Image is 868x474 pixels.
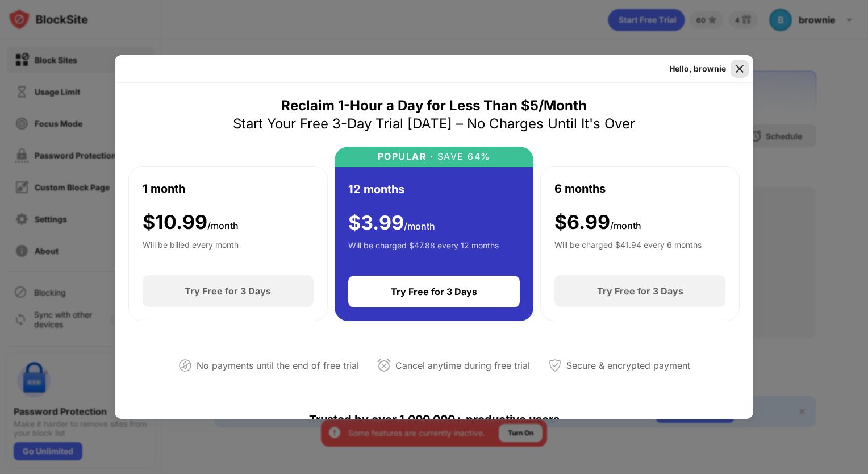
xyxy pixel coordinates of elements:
div: POPULAR · [378,151,434,162]
span: /month [404,221,435,232]
span: /month [610,220,641,231]
div: Try Free for 3 Days [185,285,271,297]
div: Secure & encrypted payment [566,357,690,374]
div: Try Free for 3 Days [597,285,683,297]
img: not-paying [178,359,192,372]
div: $ 6.99 [554,211,641,234]
div: 1 month [143,180,185,197]
img: secured-payment [548,359,562,372]
div: 6 months [554,180,606,197]
div: Will be charged $47.88 every 12 months [348,239,499,262]
div: Will be charged $41.94 every 6 months [554,239,702,261]
div: Cancel anytime during free trial [395,357,530,374]
div: $ 10.99 [143,211,239,234]
div: Trusted by over 1,000,000+ productive users [128,392,740,447]
div: $ 3.99 [348,211,435,235]
div: Try Free for 3 Days [391,286,477,297]
div: SAVE 64% [433,151,491,162]
div: No payments until the end of free trial [197,357,359,374]
span: /month [207,220,239,231]
div: Reclaim 1-Hour a Day for Less Than $5/Month [281,97,587,115]
div: Hello, brownie [669,64,726,73]
img: cancel-anytime [377,359,391,372]
div: Will be billed every month [143,239,239,261]
div: 12 months [348,181,404,198]
div: Start Your Free 3-Day Trial [DATE] – No Charges Until It's Over [233,115,635,133]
